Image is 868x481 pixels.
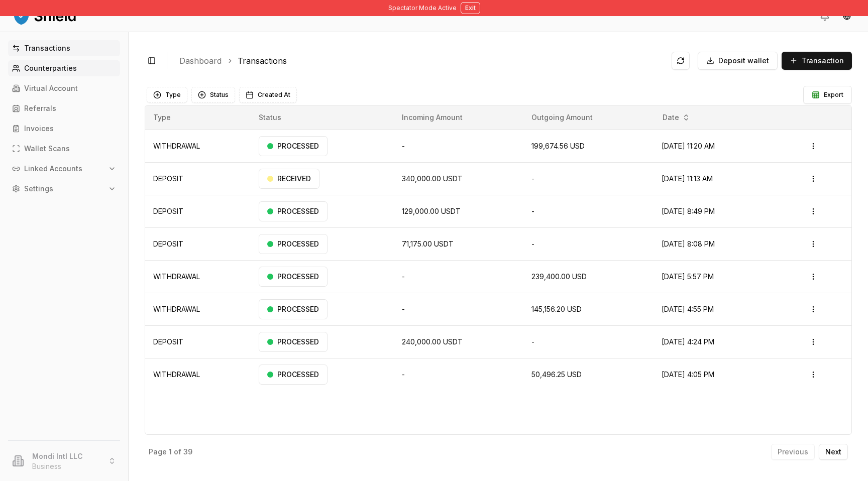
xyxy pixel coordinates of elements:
a: Wallet Scans [8,141,120,157]
p: Invoices [24,125,54,132]
p: 39 [183,448,192,455]
th: Type [145,105,251,130]
a: Transactions [238,55,287,67]
span: - [402,305,405,313]
span: 199,674.56 USD [531,142,585,150]
button: Next [819,444,848,460]
td: DEPOSIT [145,195,251,227]
span: - [531,337,534,346]
span: [DATE] 4:05 PM [662,370,714,379]
span: 50,496.25 USD [531,370,582,379]
div: PROCESSED [259,234,328,254]
a: Counterparties [8,60,120,76]
span: [DATE] 4:55 PM [662,305,714,313]
p: 1 [169,448,172,455]
span: 239,400.00 USD [531,272,587,281]
td: WITHDRAWAL [145,260,251,293]
td: DEPOSIT [145,325,251,358]
button: Deposit wallet [698,52,778,70]
td: DEPOSIT [145,162,251,195]
a: Referrals [8,100,120,116]
p: of [174,448,181,455]
span: - [531,239,534,248]
button: Linked Accounts [8,161,120,177]
div: PROCESSED [259,267,328,287]
span: 240,000.00 USDT [402,337,463,346]
div: PROCESSED [259,332,328,352]
span: 71,175.00 USDT [402,239,454,248]
th: Outgoing Amount [523,105,654,130]
nav: breadcrumb [179,55,664,67]
button: Status [191,87,235,103]
p: Counterparties [24,65,77,72]
span: - [531,207,534,215]
span: Deposit wallet [718,56,769,66]
span: [DATE] 5:57 PM [662,272,714,281]
a: Dashboard [179,55,222,67]
span: [DATE] 11:13 AM [662,174,713,183]
p: Settings [24,185,53,192]
td: WITHDRAWAL [145,293,251,325]
div: PROCESSED [259,365,328,385]
span: 129,000.00 USDT [402,207,461,215]
span: [DATE] 11:20 AM [662,142,715,150]
span: 145,156.20 USD [531,305,582,313]
p: Page [149,448,167,455]
p: Wallet Scans [24,145,70,152]
td: WITHDRAWAL [145,358,251,391]
button: Type [147,87,187,103]
span: Transaction [802,56,844,66]
span: - [531,174,534,183]
p: Virtual Account [24,85,78,92]
span: - [402,370,405,379]
span: 340,000.00 USDT [402,174,463,183]
span: [DATE] 8:49 PM [662,207,715,215]
a: Invoices [8,121,120,137]
button: Transaction [782,52,852,70]
button: Created At [239,87,297,103]
a: Virtual Account [8,80,120,96]
p: Linked Accounts [24,165,82,172]
td: DEPOSIT [145,227,251,260]
div: PROCESSED [259,299,328,319]
a: Transactions [8,40,120,56]
span: - [402,142,405,150]
div: PROCESSED [259,136,328,156]
th: Status [251,105,394,130]
span: [DATE] 8:08 PM [662,239,715,248]
td: WITHDRAWAL [145,130,251,162]
span: Created At [258,91,290,99]
p: Referrals [24,105,56,112]
button: Date [659,109,694,126]
button: Settings [8,181,120,197]
button: Exit [461,2,480,14]
div: RECEIVED [259,169,319,189]
button: Export [803,86,852,104]
div: PROCESSED [259,201,328,221]
p: Next [825,448,841,455]
span: - [402,272,405,281]
p: Transactions [24,45,70,52]
th: Incoming Amount [394,105,523,130]
span: Spectator Mode Active [388,4,457,12]
span: [DATE] 4:24 PM [662,337,714,346]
